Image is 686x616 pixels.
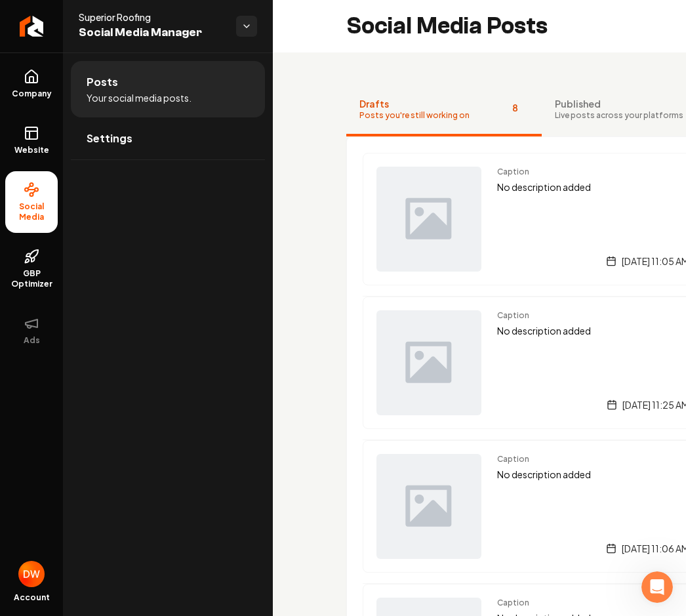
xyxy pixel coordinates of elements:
span: Ads [18,335,45,346]
button: DraftsPosts you're still working on8 [346,84,542,136]
button: Open user button [18,561,45,587]
span: Social Media Manager [79,24,226,42]
span: Settings [87,131,132,146]
span: Your social media posts. [87,91,192,104]
span: Social Media [5,201,58,222]
a: Company [5,58,58,110]
h2: Social Media Posts [346,13,548,39]
img: Rebolt Logo [20,16,44,37]
span: Posts you're still working on [359,110,470,121]
img: Dan williams [18,561,45,587]
span: GBP Optimizer [5,268,58,289]
a: Website [5,115,58,166]
iframe: Intercom live chat [641,571,673,603]
a: Settings [71,117,265,159]
span: Account [14,592,50,603]
img: Post preview [376,167,481,272]
span: 8 [501,97,529,118]
span: Published [555,97,683,110]
span: Drafts [359,97,470,110]
a: GBP Optimizer [5,238,58,300]
button: Ads [5,305,58,356]
span: Superior Roofing [79,10,226,24]
img: Post preview [376,310,481,415]
img: Post preview [376,454,481,559]
span: Company [7,89,57,99]
span: Live posts across your platforms [555,110,683,121]
span: Website [9,145,54,155]
span: Posts [87,74,118,90]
